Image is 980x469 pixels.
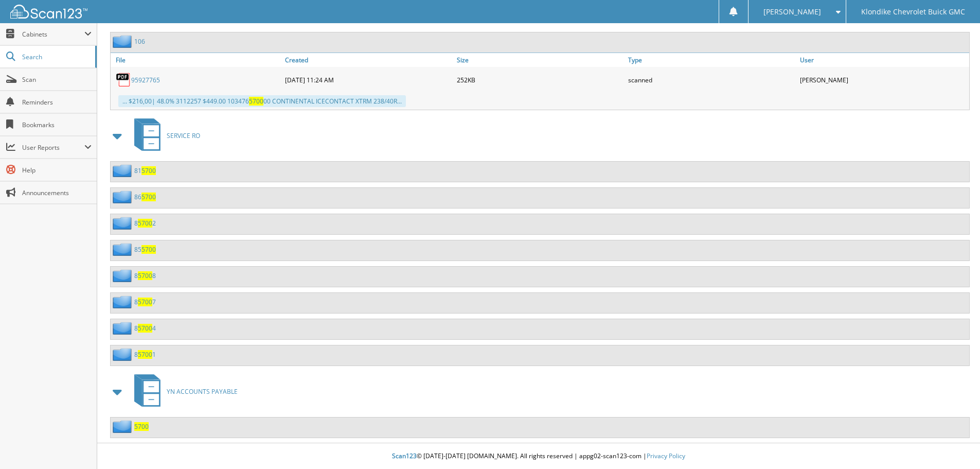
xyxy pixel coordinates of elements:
img: folder2.png [113,190,134,203]
span: Klondike Chevrolet Buick GMC [861,9,965,15]
span: 5700 [141,193,156,201]
span: Scan123 [392,451,417,460]
a: SERVICE RO [128,115,200,156]
div: [DATE] 11:24 AM [282,70,454,90]
div: © [DATE]-[DATE] [DOMAIN_NAME]. All rights reserved | appg02-scan123-com | [97,444,980,469]
span: Scan [22,75,92,84]
a: 95927765 [131,76,160,84]
span: 5700 [138,271,152,280]
span: Bookmarks [22,120,92,129]
span: Announcements [22,188,92,197]
a: 857004 [134,324,156,333]
img: folder2.png [113,322,134,335]
span: 5700 [138,219,152,228]
span: 5700 [138,324,152,333]
span: User Reports [22,143,84,152]
span: Cabinets [22,30,84,39]
img: folder2.png [113,296,134,308]
img: folder2.png [113,164,134,177]
span: Search [22,53,90,61]
img: PDF.png [116,72,131,88]
span: 5700 [249,97,263,106]
a: Privacy Policy [647,451,685,460]
img: folder2.png [113,243,134,256]
span: 5700 [138,298,152,306]
a: Created [282,53,454,67]
span: SERVICE RO [167,131,200,140]
div: [PERSON_NAME] [797,70,969,90]
img: folder2.png [113,420,134,433]
a: 857002 [134,219,156,228]
a: 815700 [134,166,156,175]
a: 855700 [134,245,156,254]
span: Help [22,166,92,175]
span: 5700 [141,166,156,175]
div: scanned [626,70,797,90]
span: Reminders [22,98,92,107]
span: [PERSON_NAME] [763,9,821,15]
a: YN ACCOUNTS PAYABLE [128,371,238,412]
img: scan123-logo-white.svg [10,5,87,19]
img: folder2.png [113,217,134,230]
a: User [797,53,969,67]
span: YN ACCOUNTS PAYABLE [167,387,238,396]
img: folder2.png [113,348,134,361]
a: File [111,53,282,67]
a: 5700 [134,422,149,431]
a: 865700 [134,193,156,201]
a: Type [626,53,797,67]
span: 5700 [141,245,156,254]
a: Size [454,53,626,67]
div: 252KB [454,70,626,90]
a: 106 [134,37,145,46]
span: 5700 [138,350,152,359]
a: 857007 [134,298,156,306]
img: folder2.png [113,269,134,282]
a: 857008 [134,271,156,280]
div: ... $216,00| 48.0% 3112257 $449.00 103476 00 CONTINENTAL ICECONTACT XTRM 238/40R... [118,95,406,107]
img: folder2.png [113,35,134,48]
a: 857001 [134,350,156,359]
